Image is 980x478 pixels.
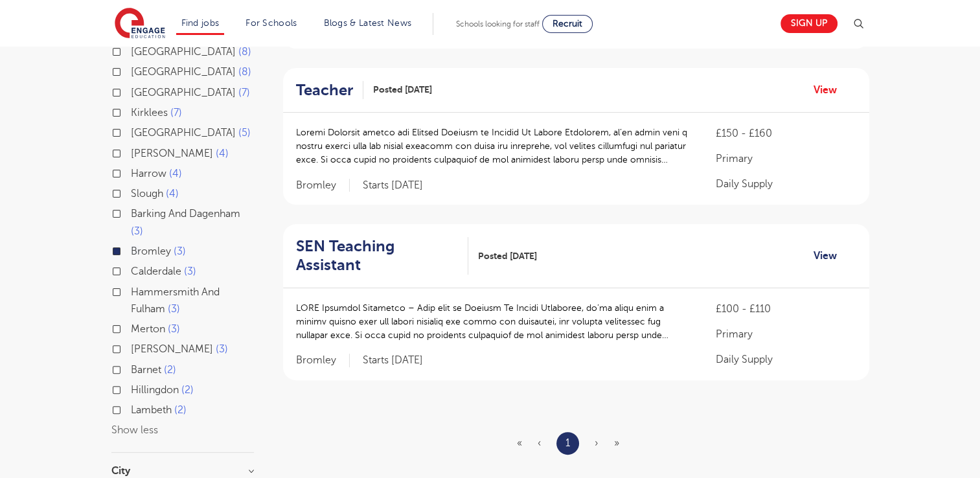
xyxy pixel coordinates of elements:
span: 7 [238,87,250,98]
input: Bromley 3 [131,245,139,254]
span: [GEOGRAPHIC_DATA] [131,87,236,98]
span: [PERSON_NAME] [131,343,213,355]
a: 1 [565,435,570,451]
span: Kirklees [131,107,168,119]
input: [GEOGRAPHIC_DATA] 8 [131,66,139,74]
a: Sign up [781,14,838,33]
span: Bromley [296,179,350,192]
span: 2 [164,364,176,376]
input: Barking And Dagenham 3 [131,208,139,216]
p: Primary [716,326,856,342]
p: Starts [DATE] [363,354,423,367]
span: Barking And Dagenham [131,208,240,220]
a: View [814,247,847,264]
span: Merton [131,323,165,335]
p: Loremi Dolorsit ametco adi Elitsed Doeiusm te Incidid Ut Labore Etdolorem, al’en admin veni q nos... [296,126,690,166]
input: [PERSON_NAME] 3 [131,343,139,352]
a: Blogs & Latest News [324,18,412,28]
span: Barnet [131,364,161,376]
span: Calderdale [131,266,181,277]
span: [GEOGRAPHIC_DATA] [131,66,236,78]
input: Barnet 2 [131,364,139,372]
span: » [614,437,619,449]
p: LORE Ipsumdol Sitametco – Adip elit se Doeiusm Te Incidi Utlaboree, do’ma aliqu enim a minimv qui... [296,301,690,342]
p: £100 - £110 [716,301,856,317]
span: Bromley [296,354,350,367]
span: Slough [131,188,163,199]
span: Posted [DATE] [373,83,432,97]
span: 5 [238,127,251,139]
span: 8 [238,66,251,78]
span: 4 [216,148,229,159]
span: « [517,437,522,449]
img: Engage Education [115,8,165,40]
input: Harrow 4 [131,168,139,176]
a: Find jobs [181,18,220,28]
span: 3 [174,245,186,257]
span: [GEOGRAPHIC_DATA] [131,127,236,139]
a: View [814,82,847,98]
span: Harrow [131,168,166,179]
span: Recruit [553,19,582,28]
span: 4 [169,168,182,179]
input: [GEOGRAPHIC_DATA] 8 [131,46,139,54]
span: 3 [216,343,228,355]
input: [GEOGRAPHIC_DATA] 5 [131,127,139,135]
span: 8 [238,46,251,58]
h2: SEN Teaching Assistant [296,237,458,275]
span: Bromley [131,245,171,257]
a: Teacher [296,81,363,100]
span: [PERSON_NAME] [131,148,213,159]
span: 7 [170,107,182,119]
input: Kirklees 7 [131,107,139,115]
a: SEN Teaching Assistant [296,237,468,275]
p: Primary [716,151,856,166]
input: Hammersmith And Fulham 3 [131,286,139,295]
p: Daily Supply [716,176,856,192]
span: Hillingdon [131,384,179,396]
input: Lambeth 2 [131,404,139,413]
input: [GEOGRAPHIC_DATA] 7 [131,87,139,95]
span: [GEOGRAPHIC_DATA] [131,46,236,58]
span: ‹ [538,437,541,449]
p: Starts [DATE] [363,179,423,192]
button: Show less [111,424,158,436]
span: 3 [131,225,143,237]
span: Schools looking for staff [456,19,540,28]
span: 3 [184,266,196,277]
input: Slough 4 [131,188,139,196]
span: Hammersmith And Fulham [131,286,220,315]
input: Calderdale 3 [131,266,139,274]
input: Merton 3 [131,323,139,332]
span: › [595,437,598,449]
h3: City [111,466,254,476]
span: Lambeth [131,404,172,416]
input: Hillingdon 2 [131,384,139,393]
span: 2 [174,404,187,416]
h2: Teacher [296,81,353,100]
a: For Schools [245,18,297,28]
p: £150 - £160 [716,126,856,141]
span: Posted [DATE] [478,249,537,263]
span: 3 [168,323,180,335]
p: Daily Supply [716,352,856,367]
input: [PERSON_NAME] 4 [131,148,139,156]
span: 3 [168,303,180,315]
span: 4 [166,188,179,199]
span: 2 [181,384,194,396]
a: Recruit [542,15,593,33]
